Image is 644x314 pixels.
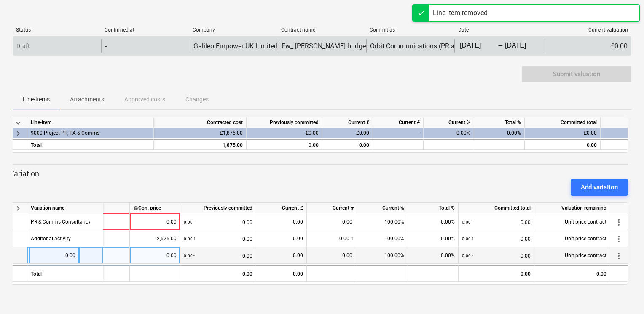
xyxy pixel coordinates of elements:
div: Line-item removed [433,8,488,18]
div: Total % [474,117,525,128]
div: Valuation remaining [534,203,610,213]
p: Variation [9,169,628,179]
div: 0.00 [260,230,303,247]
div: 0.00% [408,213,459,230]
div: 0.00 [133,247,177,264]
div: 0.00% [474,128,525,138]
div: Unit price contract [534,230,610,247]
small: 0.00 - [462,220,473,224]
div: Additonal activity [31,230,71,247]
div: 100.00% [357,213,408,230]
div: 0.00 [307,247,357,264]
div: £0.00 [525,128,601,138]
div: Total [27,265,103,282]
div: Unit price contract [534,213,610,230]
div: Committed total [459,203,534,213]
div: Total % [408,203,459,213]
span: more_vert [614,251,624,261]
div: Galileo Empower UK Limited (previously GGE Scotland Limited) [193,42,381,50]
div: Current % [424,117,474,128]
span: keyboard_arrow_down [13,118,23,128]
div: 9000 Project PR, PA & Comms [31,128,150,138]
span: more_vert [614,234,624,244]
div: Line-item [27,117,154,128]
div: Current % [357,203,408,213]
div: Current valuation [546,27,628,33]
div: Current £ [322,117,373,128]
div: 1 [79,230,130,247]
div: Confirmed at [105,27,186,33]
div: Con. price [133,203,177,213]
input: End Date [503,40,543,52]
small: 0.00 1 [184,237,196,241]
div: 0.00 [260,247,303,264]
div: Status [16,27,98,33]
div: 0.00 [307,213,357,230]
div: Current # [307,203,357,213]
span: keyboard_arrow_right [13,128,23,138]
div: 100.00% [357,247,408,264]
div: Contracted cost [154,117,247,128]
div: Current # [373,117,424,128]
div: Date [458,27,540,33]
div: 0.00 [184,230,252,247]
div: 0.00% [408,247,459,264]
div: 0.00 [260,213,303,230]
small: 0.00 - [184,220,195,224]
div: 2,625.00 [133,230,177,247]
small: 0.00 1 [462,237,474,241]
small: 0.00 - [462,253,473,258]
input: Start Date [458,40,498,52]
div: 1,875.00 [157,140,243,151]
div: £1,875.00 [154,128,247,138]
span: keyboard_arrow_right [13,203,23,213]
div: £0.00 [322,128,373,138]
div: 0.00 [459,265,534,282]
p: Draft [16,42,30,51]
div: Total [27,139,154,150]
div: Company [193,27,274,33]
div: 0.00% [408,230,459,247]
div: 100.00% [357,230,408,247]
div: Con. unit [79,203,130,213]
div: 0.00 [133,213,177,230]
div: £0.00 [543,39,631,53]
small: 0.00 - [184,253,195,258]
p: Line-items [23,95,50,104]
div: 0.00 [462,213,531,231]
span: help [133,205,138,210]
div: - [498,43,503,48]
div: Orbit Communications (PR and Public Affairs) Ltd [370,42,518,50]
div: Unit price contract [534,247,610,264]
div: 0.00% [424,128,474,138]
div: PR & Comms Consultancy [31,213,91,230]
div: 0.00 [462,230,531,247]
div: 0.00 [534,265,610,282]
div: Previously committed [247,117,322,128]
div: Current £ [256,203,307,213]
div: 0.00 [322,139,373,150]
div: - [105,42,107,50]
div: 0.00 [180,265,256,282]
div: 0.00 [525,139,601,150]
div: - [373,128,424,138]
div: Previously committed [180,203,256,213]
div: 0.00 [250,140,319,151]
p: Attachments [70,95,104,104]
button: Add variation [571,179,628,196]
div: Fw_ [PERSON_NAME] budget.eml [282,42,381,50]
div: Contract name [281,27,363,33]
div: Add variation [581,182,618,193]
div: 0.00 1 [307,230,357,247]
div: Committed total [525,117,601,128]
div: 0.00 [462,247,531,264]
div: £0.00 [247,128,322,138]
div: Commit as [370,27,451,33]
div: 0.00 [184,213,252,231]
div: Variation name [27,203,103,213]
span: more_vert [614,217,624,227]
div: 0.00 [256,265,307,282]
div: 0.00 [184,247,252,264]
